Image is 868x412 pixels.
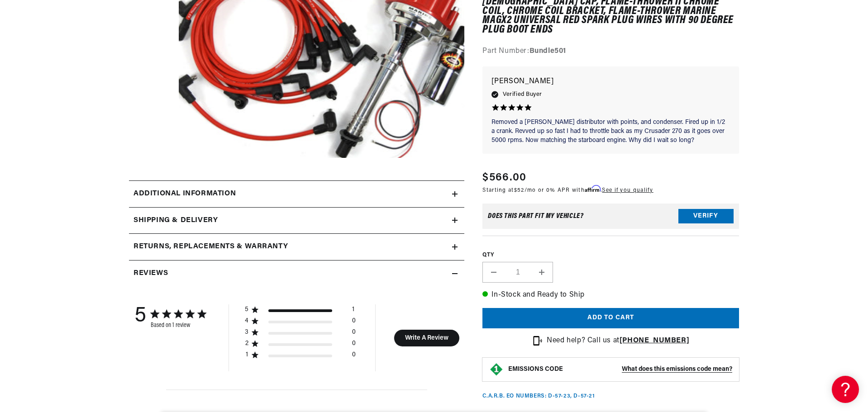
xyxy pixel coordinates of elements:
[245,317,356,328] div: 4 star by 0 reviews
[129,260,464,287] summary: Reviews
[134,268,168,279] h2: Reviews
[134,304,146,329] div: 5
[482,186,653,194] p: Starting at /mo or 0% APR with .
[134,241,288,253] h2: Returns, Replacements & Warranty
[489,362,504,377] img: Emissions code
[491,118,730,145] p: Removed a [PERSON_NAME] distributor with points, and condenser. Fired up in 1/2 a crank. Revved u...
[491,76,730,88] p: [PERSON_NAME]
[482,46,739,57] div: Part Number:
[678,209,734,223] button: Verify
[482,251,739,259] label: QTY
[482,170,526,186] span: $566.00
[245,306,356,317] div: 5 star by 1 reviews
[245,340,356,351] div: 2 star by 0 reviews
[134,215,218,227] h2: Shipping & Delivery
[352,328,356,340] div: 0
[245,351,356,362] div: 1 star by 0 reviews
[352,306,354,317] div: 1
[245,328,356,340] div: 3 star by 0 reviews
[508,365,732,374] button: EMISSIONS CODEWhat does this emissions code mean?
[482,289,739,301] p: In-Stock and Ready to Ship
[245,317,249,325] div: 4
[585,185,601,192] span: Affirm
[245,351,249,359] div: 1
[129,234,464,260] summary: Returns, Replacements & Warranty
[134,188,236,200] h2: Additional information
[129,181,464,207] summary: Additional information
[508,366,563,373] strong: EMISSIONS CODE
[602,188,653,193] a: See if you qualify - Learn more about Affirm Financing (opens in modal)
[547,335,689,347] p: Need help? Call us at
[245,340,249,348] div: 2
[620,337,689,344] a: [PHONE_NUMBER]
[514,188,525,193] span: $52
[151,322,206,329] div: Based on 1 review
[129,208,464,234] summary: Shipping & Delivery
[245,328,249,336] div: 3
[245,306,249,314] div: 5
[482,393,595,400] p: C.A.R.B. EO Numbers: D-57-23, D-57-21
[488,213,583,220] div: Does This part fit My vehicle?
[352,351,356,362] div: 0
[482,308,739,328] button: Add to cart
[352,340,356,351] div: 0
[352,317,356,328] div: 0
[622,366,732,373] strong: What does this emissions code mean?
[503,90,542,99] span: Verified Buyer
[529,47,566,55] strong: Bundle501
[394,330,459,346] button: Write A Review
